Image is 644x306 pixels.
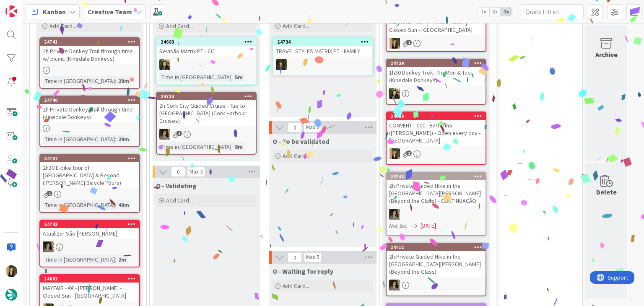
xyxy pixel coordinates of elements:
[40,96,139,104] div: 24740
[231,142,233,151] span: :
[159,129,170,140] img: MS
[387,244,486,277] div: 247122h Private Guided Hike in the [GEOGRAPHIC_DATA][PERSON_NAME] (Beyond the Glass)
[387,67,486,86] div: 1h30 Donkey Trek - No Mon & Tue (Kinedale Donkeys)
[233,73,245,82] div: 5m
[389,209,400,220] img: MS
[161,39,256,45] div: 24683
[43,76,115,86] div: Time in [GEOGRAPHIC_DATA]
[43,135,115,144] div: Time in [GEOGRAPHIC_DATA]
[283,282,309,290] span: Add Card...
[387,148,486,159] div: SP
[389,222,407,229] i: Not Set
[115,255,116,264] span: :
[43,200,115,210] div: Time in [GEOGRAPHIC_DATA]
[159,73,231,82] div: Time in [GEOGRAPHIC_DATA]
[40,275,139,283] div: 24662
[40,228,139,239] div: Atualizar São [PERSON_NAME]
[157,129,256,140] div: MS
[40,283,139,301] div: MAYFAIR - €€ - [PERSON_NAME] - Closed Sun - [GEOGRAPHIC_DATA]
[44,276,139,282] div: 24662
[273,59,372,70] div: MC
[40,38,139,46] div: 24741
[157,38,256,57] div: 24683Revisão Matrix PT - CC
[387,173,486,206] div: 247422h Private Guided Hike in the [GEOGRAPHIC_DATA][PERSON_NAME] (Beyond the Glass) - CONTINUAÇÃO
[116,255,128,264] div: 2m
[387,120,486,146] div: CONVENT - €€€ - Barrafina ([PERSON_NAME]) - Open every day - [GEOGRAPHIC_DATA]
[40,96,139,122] div: 247402h Private Donkey Trail through time (Kinedale Donkeys)
[116,76,131,86] div: 29m
[40,38,139,64] div: 247412h Private Donkey Trail through time w/ picnic (Kinedale Donkeys)
[156,182,197,190] span: O - Validating
[44,221,139,227] div: 24743
[273,38,372,46] div: 24734
[115,76,116,86] span: :
[157,93,256,100] div: 24713
[157,93,256,126] div: 247132h Cork City Guided Cruise - Tue to [GEOGRAPHIC_DATA] (Cork Harbour Cruises)
[387,112,486,146] div: 24659CONVENT - €€€ - Barrafina ([PERSON_NAME]) - Open every day - [GEOGRAPHIC_DATA]
[596,187,617,197] div: Delete
[273,38,372,57] div: 24734TRAVEL STYLES MATRIX PT - FAMILY
[171,167,185,177] span: 0
[387,112,486,120] div: 24659
[390,174,486,179] div: 24742
[43,241,54,252] img: MS
[40,46,139,64] div: 2h Private Donkey Trail through time w/ picnic (Kinedale Donkeys)
[387,60,486,86] div: 247391h30 Donkey Trek - No Mon & Tue (Kinedale Donkeys)
[273,267,333,275] span: O - Waiting for reply
[43,7,66,17] span: Kanban
[5,265,17,277] img: SP
[421,221,436,230] span: [DATE]
[478,8,489,16] span: 1x
[390,113,486,119] div: 24659
[387,244,486,251] div: 24712
[387,17,486,35] div: CONVENT - €€ - [PERSON_NAME] - Closed Sun - [GEOGRAPHIC_DATA]
[44,39,139,45] div: 24741
[116,200,131,210] div: 40m
[115,200,116,210] span: :
[43,255,115,264] div: Time in [GEOGRAPHIC_DATA]
[49,22,76,30] span: Add Card...
[390,60,486,66] div: 24739
[288,252,302,262] span: 0
[5,289,17,301] img: avatar
[44,97,139,103] div: 24740
[40,155,139,188] div: 247372h30 E-bike tour of [GEOGRAPHIC_DATA] & Beyond ([PERSON_NAME] Bicycle Tours)
[273,137,329,145] span: O - To be validated
[489,8,501,16] span: 2x
[387,60,486,67] div: 24739
[276,59,287,70] img: MC
[159,59,170,70] img: BC
[157,38,256,46] div: 24683
[521,4,584,19] input: Quick Filter...
[406,150,412,156] span: 2
[595,49,618,60] div: Archive
[40,104,139,122] div: 2h Private Donkey Trail through time (Kinedale Donkeys)
[306,255,319,259] div: Max 5
[166,22,193,30] span: Add Card...
[40,155,139,162] div: 24737
[88,8,132,16] b: Creative Team
[18,1,38,11] span: Support
[40,241,139,252] div: MS
[277,39,372,45] div: 24734
[190,170,203,174] div: Max 3
[231,73,233,82] span: :
[389,280,400,290] img: MS
[306,125,319,130] div: Max 2
[166,197,193,204] span: Add Card...
[387,38,486,49] div: SP
[40,220,139,228] div: 24743
[159,142,231,151] div: Time in [GEOGRAPHIC_DATA]
[161,93,256,99] div: 24713
[40,162,139,188] div: 2h30 E-bike tour of [GEOGRAPHIC_DATA] & Beyond ([PERSON_NAME] Bicycle Tours)
[387,180,486,206] div: 2h Private Guided Hike in the [GEOGRAPHIC_DATA][PERSON_NAME] (Beyond the Glass) - CONTINUAÇÃO
[44,156,139,161] div: 24737
[5,5,17,17] img: Visit kanbanzone.com
[40,220,139,239] div: 24743Atualizar São [PERSON_NAME]
[233,142,245,151] div: 8m
[387,280,486,290] div: MS
[115,135,116,144] span: :
[406,40,412,45] span: 1
[288,122,302,132] span: 0
[389,38,400,49] img: SP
